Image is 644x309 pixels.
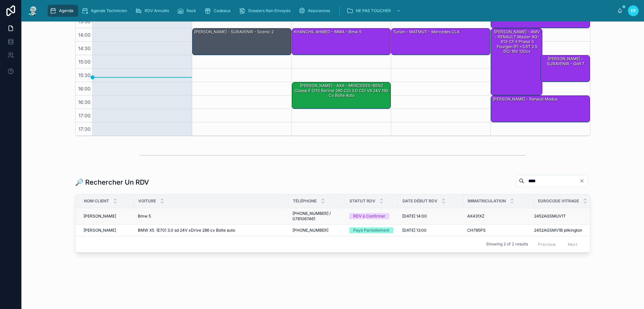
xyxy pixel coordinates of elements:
[138,228,235,233] span: BMW X5 (E70) 3.0 sd 24V xDrive 286 cv Boîte auto
[467,228,486,233] span: CH785PS
[292,228,328,233] span: [PHONE_NUMBER]
[492,29,542,54] div: [PERSON_NAME] - AMV - RENAULT Master AG-413-CF II Phase 3 Fourgon (F) <3.5T 2.5 dCi 16V 120cv
[402,228,459,233] a: [DATE] 13:00
[77,72,92,78] span: 15:30
[193,29,291,55] div: [PERSON_NAME] - SURAVENIR - Scenic 2
[79,5,132,17] a: Agenda Technicien
[27,5,39,16] img: App logo
[186,8,196,13] span: Rack
[538,198,579,204] span: Eurocode Vitrage
[534,214,566,219] span: 2452AGSMUV1T
[214,8,231,13] span: Cadeaux
[353,227,389,233] div: Payé Partiellement
[579,178,587,184] button: Clear
[308,8,330,13] span: Assurances
[297,5,335,17] a: Assurances
[486,241,528,247] span: Showing 2 of 2 results
[138,198,156,204] span: Voiture
[77,126,92,132] span: 17:30
[76,18,92,24] span: 13:30
[631,8,636,13] span: ER
[349,227,394,233] a: Payé Partiellement
[491,29,542,95] div: [PERSON_NAME] - AMV - RENAULT Master AG-413-CF II Phase 3 Fourgon (F) <3.5T 2.5 dCi 16V 120cv
[202,5,235,17] a: Cadeaux
[292,29,391,55] div: KHANCHIL AHMED - MMA - Bmw 5
[77,59,92,65] span: 15:00
[248,8,290,13] span: Dossiers Non Envoyés
[467,214,485,219] span: AX431XZ
[491,96,590,122] div: [PERSON_NAME] - Renault modus
[467,214,530,219] a: AX431XZ
[349,213,394,219] a: RDV à Confirmer
[237,5,295,17] a: Dossiers Non Envoyés
[175,5,201,17] a: Rack
[77,113,92,118] span: 17:00
[292,228,341,233] a: [PHONE_NUMBER]
[48,5,78,17] a: Agenda
[76,99,92,105] span: 16:30
[138,214,284,219] a: Bmw 5
[76,86,92,91] span: 16:00
[492,96,558,102] div: [PERSON_NAME] - Renault modus
[356,8,391,13] span: NE PAS TOUCHER
[76,45,92,51] span: 14:30
[133,5,174,17] a: RDV Annulés
[84,214,130,219] a: [PERSON_NAME]
[541,55,590,82] div: [PERSON_NAME] - SURAVENIR - Golf 7
[293,198,317,204] span: Téléphone
[138,214,151,219] span: Bmw 5
[293,83,390,99] div: [PERSON_NAME] - AXA - MERCEDES-BENZ Classe E (211) Berline 280 CDi 3.0 CDI V6 24V 190 cv Boîte auto
[75,178,149,187] h1: 🔎 Rechercher Un RDV
[84,198,109,204] span: Nom Client
[59,8,73,13] span: Agenda
[292,82,391,109] div: [PERSON_NAME] - AXA - MERCEDES-BENZ Classe E (211) Berline 280 CDi 3.0 CDI V6 24V 190 cv Boîte auto
[534,228,582,233] span: 2452AGSMV1B pilkington
[353,213,385,219] div: RDV à Confirmer
[292,211,341,222] a: [PHONE_NUMBER] / 0781067461
[402,228,427,233] span: [DATE] 13:00
[293,29,362,35] div: KHANCHIL AHMED - MMA - Bmw 5
[84,228,116,233] span: [PERSON_NAME]
[542,56,589,67] div: [PERSON_NAME] - SURAVENIR - Golf 7
[468,198,506,204] span: Immatriculation
[91,8,127,13] span: Agenda Technicien
[76,32,92,38] span: 14:00
[84,214,116,219] span: [PERSON_NAME]
[344,5,404,17] a: NE PAS TOUCHER
[402,214,427,219] span: [DATE] 14:00
[467,228,530,233] a: CH785PS
[402,198,437,204] span: Date Début RDV
[402,214,459,219] a: [DATE] 14:00
[391,29,490,55] div: Turlan - MATMUT - Mercedes CLA
[44,3,617,18] div: scrollable content
[534,214,586,219] a: 2452AGSMUV1T
[138,228,284,233] a: BMW X5 (E70) 3.0 sd 24V xDrive 286 cv Boîte auto
[194,29,274,35] div: [PERSON_NAME] - SURAVENIR - Scenic 2
[145,8,169,13] span: RDV Annulés
[84,228,130,233] a: [PERSON_NAME]
[534,228,586,233] a: 2452AGSMV1B pilkington
[350,198,375,204] span: Statut RDV
[392,29,460,35] div: Turlan - MATMUT - Mercedes CLA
